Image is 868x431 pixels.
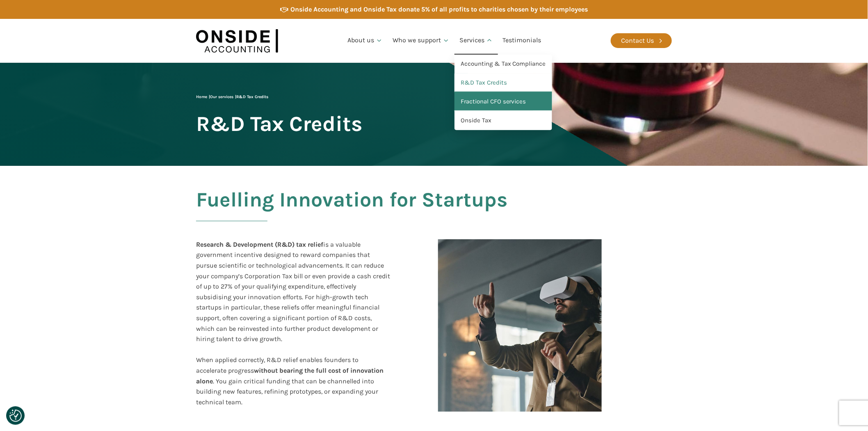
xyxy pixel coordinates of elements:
a: R&D Tax Credits [455,73,552,92]
img: Onside Accounting [196,25,278,57]
div: Contact Us [621,35,654,46]
a: Services [455,27,498,55]
a: Testimonials [498,27,546,55]
a: Accounting & Tax Compliance [455,55,552,73]
span: | | [196,94,268,99]
span: R&D Tax Credits [236,94,268,99]
a: Our services [210,94,233,99]
button: Consent Preferences [9,410,22,422]
span: R&D Tax Credits [196,112,362,135]
div: Onside Accounting and Onside Tax donate 5% of all profits to charities chosen by their employees [290,4,588,15]
h2: Fuelling Innovation for Startups [196,188,672,231]
a: Contact Us [611,33,672,48]
a: About us [343,27,388,55]
a: Who we support [388,27,455,55]
img: Revisit consent button [9,410,22,422]
b: tax relief [296,241,323,248]
div: is a valuable government incentive designed to reward companies that pursue scientific or technol... [196,239,390,418]
a: Onside Tax [455,111,552,130]
a: Fractional CFO services [455,92,552,111]
b: Research & Development (R&D) [196,241,295,248]
a: Home [196,94,207,99]
b: without bearing the full cost of innovation alone [196,367,384,385]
